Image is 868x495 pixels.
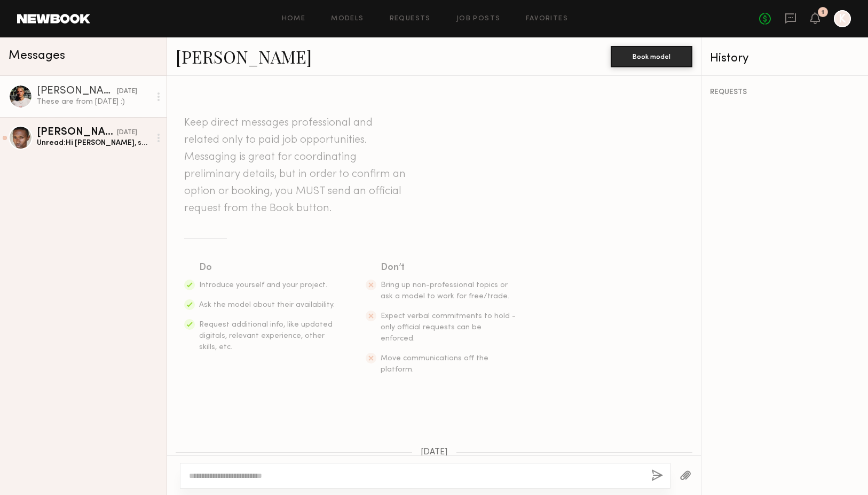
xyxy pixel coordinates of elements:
[199,260,336,275] div: Do
[282,16,306,22] a: Home
[199,321,333,351] span: Request additional info, like updated digitals, relevant experience, other skills, etc.
[381,355,488,373] span: Move communications off the platform.
[834,10,851,27] a: K
[710,89,859,96] div: REQUESTS
[176,45,312,68] a: [PERSON_NAME]
[381,282,509,300] span: Bring up non-professional topics or ask a model to work for free/trade.
[37,138,151,148] div: Unread: Hi [PERSON_NAME], so good to hear from you, yes i am available for shoot [DATE]
[611,51,692,60] a: Book model
[456,16,501,22] a: Job Posts
[117,128,137,138] div: [DATE]
[184,114,408,217] header: Keep direct messages professional and related only to paid job opportunities. Messaging is great ...
[381,313,516,342] span: Expect verbal commitments to hold - only official requests can be enforced.
[199,301,335,308] span: Ask the model about their availability.
[822,10,824,16] div: 1
[611,46,692,67] button: Book model
[9,50,65,62] span: Messages
[37,97,151,107] div: These are from [DATE] :)
[710,52,859,65] div: History
[331,16,364,22] a: Models
[37,86,117,97] div: [PERSON_NAME]
[390,16,431,22] a: Requests
[117,87,137,97] div: [DATE]
[199,282,327,289] span: Introduce yourself and your project.
[37,127,117,138] div: [PERSON_NAME]
[526,16,568,22] a: Favorites
[381,260,517,275] div: Don’t
[421,448,448,457] span: [DATE]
